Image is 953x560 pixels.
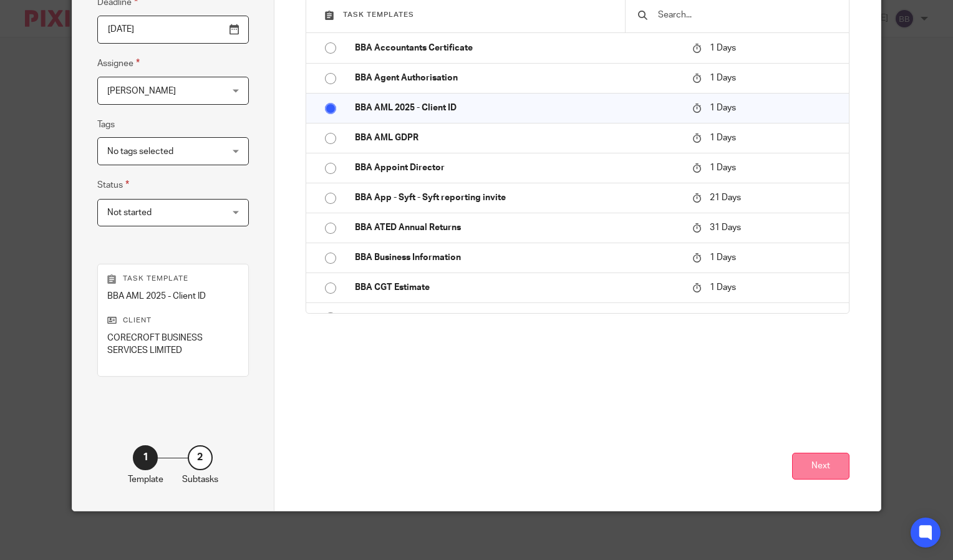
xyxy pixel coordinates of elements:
input: Search... [657,8,836,22]
span: 1 Days [710,74,736,82]
p: BBA CGT Estimate [355,281,680,294]
p: BBA CGT Form [355,311,680,324]
span: No tags selected [107,147,173,156]
p: Subtasks [182,473,218,486]
p: BBA AML 2025 - Client ID [107,290,239,302]
p: BBA Business Information [355,251,680,264]
p: BBA AML 2025 - Client ID [355,102,680,114]
div: 1 [133,445,158,470]
label: Tags [97,118,115,131]
p: BBA AML GDPR [355,132,680,144]
span: 1 Days [710,313,736,322]
span: 1 Days [710,133,736,142]
p: BBA App - Syft - Syft reporting invite [355,191,680,204]
p: Template [128,473,163,486]
span: 1 Days [710,163,736,172]
p: BBA Accountants Certificate [355,42,680,54]
span: 21 Days [710,193,741,202]
p: BBA ATED Annual Returns [355,221,680,234]
span: 1 Days [710,44,736,52]
span: 31 Days [710,223,741,232]
span: 1 Days [710,104,736,112]
input: Pick a date [97,16,249,44]
p: BBA Agent Authorisation [355,72,680,84]
p: Task template [107,274,239,284]
label: Assignee [97,56,140,70]
p: Client [107,316,239,326]
p: CORECROFT BUSINESS SERVICES LIMITED [107,332,239,357]
button: Next [792,453,849,480]
div: 2 [188,445,213,470]
span: Not started [107,208,152,217]
span: 1 Days [710,283,736,292]
p: BBA Appoint Director [355,162,680,174]
span: 1 Days [710,253,736,262]
span: Task templates [343,11,414,18]
label: Status [97,178,129,192]
span: [PERSON_NAME] [107,87,176,95]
